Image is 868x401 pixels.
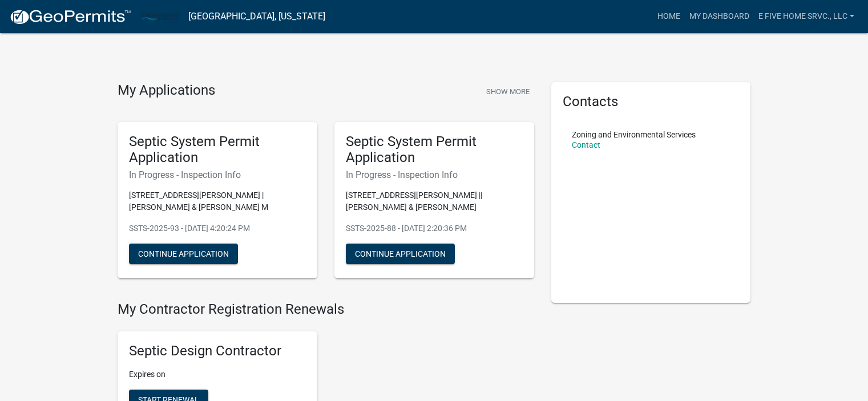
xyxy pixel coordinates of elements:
p: [STREET_ADDRESS][PERSON_NAME] || [PERSON_NAME] & [PERSON_NAME] [346,189,523,213]
img: Carlton County, Minnesota [140,9,179,24]
p: Zoning and Environmental Services [572,131,696,139]
button: Show More [482,82,534,101]
button: Continue Application [346,244,455,264]
p: [STREET_ADDRESS][PERSON_NAME] | [PERSON_NAME] & [PERSON_NAME] M [129,189,306,213]
h5: Septic Design Contractor [129,343,306,359]
button: Continue Application [129,244,238,264]
h5: Septic System Permit Application [129,133,306,167]
h5: Septic System Permit Application [346,133,523,167]
p: Expires on [129,368,306,380]
a: Home [653,6,685,27]
a: E Five Home Srvc., LLC [754,6,859,27]
h4: My Applications [118,82,215,99]
a: [GEOGRAPHIC_DATA], [US_STATE] [188,7,325,26]
p: SSTS-2025-93 - [DATE] 4:20:24 PM [129,222,306,234]
h6: In Progress - Inspection Info [129,169,306,180]
p: SSTS-2025-88 - [DATE] 2:20:36 PM [346,222,523,234]
a: My Dashboard [685,6,754,27]
h6: In Progress - Inspection Info [346,169,523,180]
h5: Contacts [563,94,740,110]
a: Contact [572,140,600,149]
h4: My Contractor Registration Renewals [118,301,534,318]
